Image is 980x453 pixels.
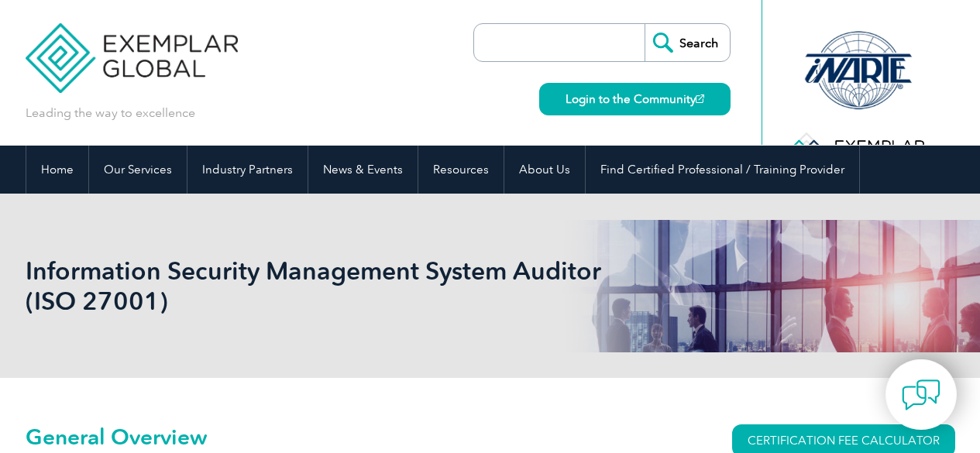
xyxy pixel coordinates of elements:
[187,146,308,194] a: Industry Partners
[26,424,676,449] h2: General Overview
[418,146,504,194] a: Resources
[308,146,418,194] a: News & Events
[26,256,621,316] h1: Information Security Management System Auditor (ISO 27001)
[26,146,88,194] a: Home
[902,376,940,414] img: contact-chat.png
[586,146,859,194] a: Find Certified Professional / Training Provider
[696,94,704,103] img: open_square.png
[26,105,195,122] p: Leading the way to excellence
[645,24,730,61] input: Search
[539,83,731,115] a: Login to the Community
[89,146,187,194] a: Our Services
[504,146,585,194] a: About Us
